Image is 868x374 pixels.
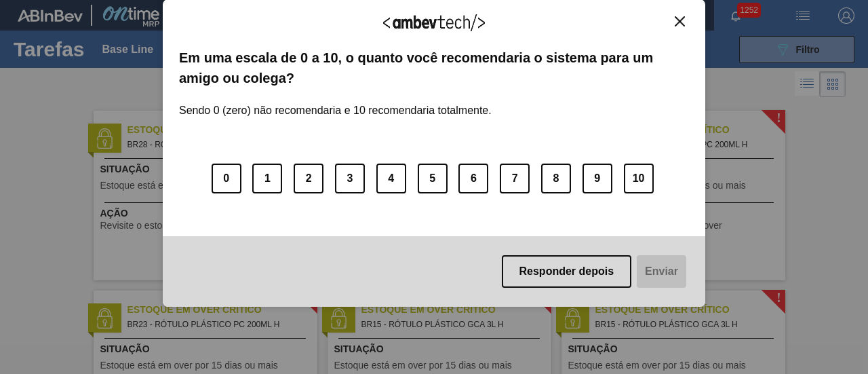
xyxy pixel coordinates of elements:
button: 9 [583,164,612,193]
button: 3 [335,164,365,193]
button: 10 [624,164,654,193]
label: Em uma escala de 0 a 10, o quanto você recomendaria o sistema para um amigo ou colega? [179,48,689,89]
button: 6 [458,164,488,193]
button: Close [671,16,689,27]
button: 8 [541,164,571,193]
button: Responder depois [502,255,632,288]
button: 1 [252,164,282,193]
button: 4 [376,164,406,193]
label: Sendo 0 (zero) não recomendaria e 10 recomendaria totalmente. [179,88,492,117]
img: Close [675,16,685,26]
button: 5 [418,164,448,193]
button: 2 [294,164,323,193]
img: Logo Ambevtech [383,14,485,31]
button: 0 [212,164,241,193]
button: 7 [500,164,530,193]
